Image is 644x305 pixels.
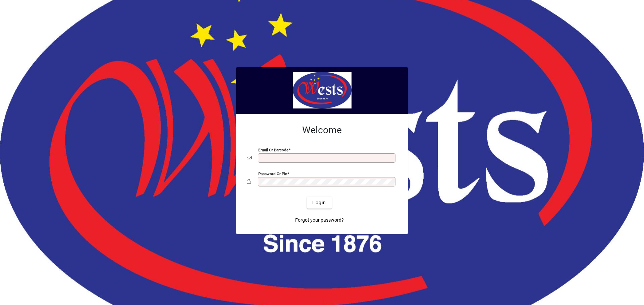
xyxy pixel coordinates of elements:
h2: Welcome [247,125,397,136]
a: Forgot your password? [292,214,346,226]
mat-label: Email or Barcode [258,148,288,152]
button: Login [307,197,331,209]
mat-label: Password or Pin [258,171,287,176]
span: Forgot your password? [295,217,344,224]
span: Login [312,199,326,206]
